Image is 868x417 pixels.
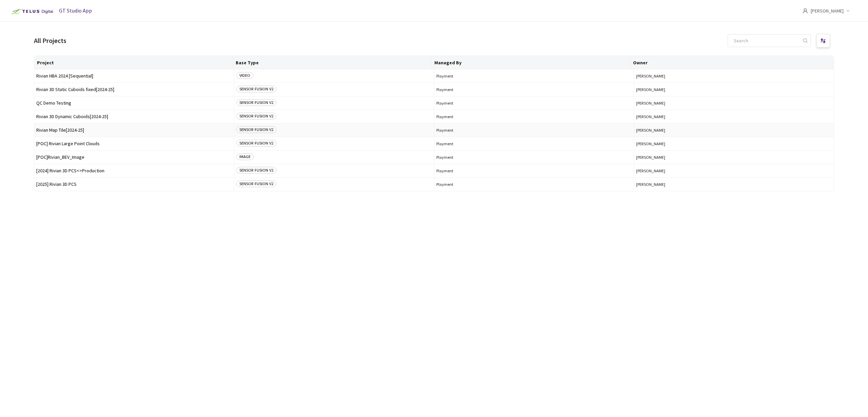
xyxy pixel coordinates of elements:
span: Rivian Map Tile[2024-25] [36,128,232,133]
span: Playment [436,168,632,173]
span: Playment [436,87,632,92]
button: [PERSON_NAME] [636,141,832,146]
th: Managed By [432,56,630,69]
input: Search [730,35,802,47]
span: Playment [436,114,632,119]
span: [2025] Rivian 3D PCS [36,182,232,187]
span: SENSOR FUSION V2 [236,126,276,133]
span: Playment [436,182,632,187]
span: SENSOR FUSION V2 [236,167,276,174]
span: user [803,8,808,14]
button: [PERSON_NAME] [636,128,832,133]
button: [PERSON_NAME] [636,87,832,92]
span: Rivian 3D Dynamic Cuboids[2024-25] [36,114,232,119]
span: Playment [436,73,632,79]
span: QC Demo Testing [36,101,232,106]
span: [2024] Rivian 3D PCS<>Production [36,168,232,173]
span: down [846,9,850,13]
span: [POC]Rivian_BEV_Image [36,155,232,160]
button: [PERSON_NAME] [636,101,832,106]
th: Base Type [233,56,432,69]
span: Playment [436,155,632,160]
button: [PERSON_NAME] [636,73,832,79]
img: Telus [8,6,55,17]
span: Playment [436,141,632,146]
span: IMAGE [236,153,254,160]
th: Project [34,56,233,69]
button: [PERSON_NAME] [636,182,832,187]
span: Rivian 3D Static Cuboids fixed[2024-25] [36,87,232,92]
span: SENSOR FUSION V2 [236,99,276,106]
span: [POC] Rivian Large Point Clouds [36,141,232,146]
span: SENSOR FUSION V2 [236,113,276,119]
span: Playment [436,101,632,106]
span: VIDEO [236,72,253,79]
th: Owner [630,56,829,69]
span: SENSOR FUSION V2 [236,180,276,187]
button: [PERSON_NAME] [636,168,832,173]
span: GT Studio App [59,7,92,14]
span: Playment [436,128,632,133]
button: [PERSON_NAME] [636,155,832,160]
span: Rivian HBA 2024 [Sequential] [36,73,232,79]
span: SENSOR FUSION V2 [236,86,276,92]
div: All Projects [34,35,66,46]
button: [PERSON_NAME] [636,114,832,119]
span: SENSOR FUSION V2 [236,140,276,147]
